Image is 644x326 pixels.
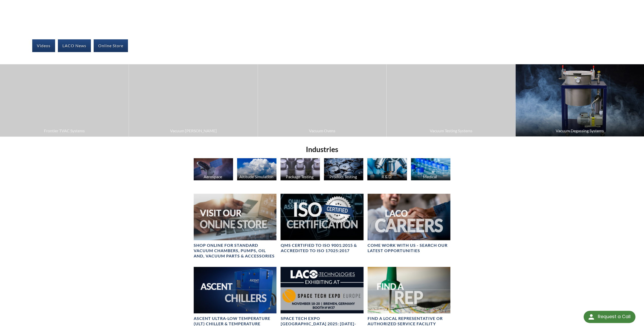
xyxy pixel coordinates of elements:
[280,194,363,253] a: ISO Certification headerQMS CERTIFIED to ISO 9001:2015 & Accredited to ISO 17025:2017
[411,158,450,182] a: Medical Medication Bottles image
[32,39,55,52] a: Videos
[323,174,363,179] div: Product Testing
[368,194,450,253] a: Header for LACO Careers OpportunitiesCOME WORK WITH US - SEARCH OUR LATEST OPPORTUNITIES
[280,158,320,180] img: Perfume Bottles image
[131,127,255,134] span: Vacuum [PERSON_NAME]
[280,243,363,253] h4: QMS CERTIFIED to ISO 9001:2015 & Accredited to ISO 17025:2017
[193,174,233,179] div: Aerospace
[194,158,233,182] a: Aerospace Satellite image
[410,174,450,179] div: Medical
[324,158,363,180] img: Hard Drives image
[598,311,630,322] div: Request a Call
[367,158,407,182] a: R & D Microscope image
[518,127,641,134] span: Vacuum Degassing Systems
[368,243,450,253] h4: COME WORK WITH US - SEARCH OUR LATEST OPPORTUNITIES
[324,158,363,182] a: Product Testing Hard Drives image
[389,127,513,134] span: Vacuum Testing Systems
[411,158,450,180] img: Medication Bottles image
[587,313,595,321] img: round button
[58,39,91,52] a: LACO News
[584,311,635,323] div: Request a Call
[236,174,276,179] div: Altitude Simulation
[129,64,257,136] a: Vacuum [PERSON_NAME]
[367,158,407,180] img: Microscope image
[280,158,320,182] a: Package Testing Perfume Bottles image
[3,127,126,134] span: Frontier TVAC Systems
[258,64,386,136] a: Vacuum Ovens
[192,145,452,154] h2: Industries
[280,174,319,179] div: Package Testing
[260,127,384,134] span: Vacuum Ovens
[94,39,128,52] a: Online Store
[237,158,276,182] a: Altitude Simulation Altitude Simulation, Clouds
[516,64,644,136] img: Degassing System image
[367,174,406,179] div: R & D
[516,64,644,136] a: Vacuum Degassing Systems
[194,194,276,259] a: Visit Our Online Store headerSHOP ONLINE FOR STANDARD VACUUM CHAMBERS, PUMPS, OIL AND, VACUUM PAR...
[194,158,233,180] img: Satellite image
[237,158,276,180] img: Altitude Simulation, Clouds
[194,243,276,258] h4: SHOP ONLINE FOR STANDARD VACUUM CHAMBERS, PUMPS, OIL AND, VACUUM PARTS & ACCESSORIES
[387,64,515,136] a: Vacuum Testing Systems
